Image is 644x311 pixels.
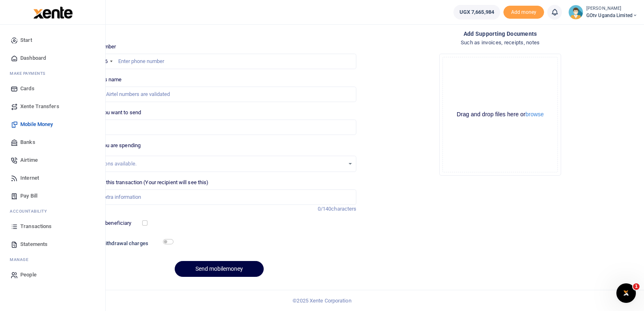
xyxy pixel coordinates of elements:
input: UGX [82,120,357,135]
img: profile-user [568,5,583,20]
a: profile-user [PERSON_NAME] GOtv Uganda Limited [568,5,637,20]
span: Start [20,36,32,44]
a: logo-small logo-large logo-large [33,9,73,15]
span: Cards [20,85,35,93]
span: countability [16,208,47,214]
label: Amount you want to send [82,109,141,117]
span: Add money [503,6,544,19]
img: logo-large [33,7,73,19]
span: Pay Bill [20,192,37,200]
div: File Uploader [439,54,561,176]
span: anage [14,257,29,263]
a: Airtime [7,151,99,169]
iframe: Intercom live chat [616,283,636,303]
div: Drag and drop files here or [443,111,557,118]
input: Enter phone number [82,54,357,69]
a: Internet [7,169,99,187]
span: Internet [20,174,39,182]
a: Cards [7,80,99,98]
a: Banks [7,133,99,151]
input: Enter extra information [82,189,357,205]
a: Dashboard [7,49,99,67]
span: People [20,271,37,279]
span: 1 [633,283,640,290]
li: Toup your wallet [503,6,544,19]
h4: Add supporting Documents [363,29,637,38]
a: Add money [503,9,544,15]
button: Send mobilemoney [175,261,264,277]
li: Ac [7,205,99,217]
a: Start [7,31,99,49]
span: UGX 7,665,984 [460,8,494,16]
span: Dashboard [20,54,46,62]
a: Mobile Money [7,115,99,133]
a: UGX 7,665,984 [453,5,500,20]
span: characters [331,206,356,212]
a: Statements [7,235,99,253]
span: Transactions [20,222,52,231]
label: Phone number [82,43,116,51]
small: [PERSON_NAME] [586,5,637,12]
span: ake Payments [14,70,46,76]
button: browse [525,111,544,117]
li: Wallet ballance [450,5,503,20]
label: Save this beneficiary [82,219,131,227]
span: Xente Transfers [20,102,59,111]
a: People [7,266,99,284]
h4: Such as invoices, receipts, notes [363,38,637,47]
span: 0/140 [318,206,332,212]
a: Pay Bill [7,187,99,205]
span: Mobile Money [20,120,53,128]
span: Banks [20,138,35,146]
a: Xente Transfers [7,98,99,115]
li: M [7,253,99,266]
a: Transactions [7,217,99,235]
li: M [7,67,99,80]
span: GOtv Uganda Limited [586,12,637,19]
input: MTN & Airtel numbers are validated [82,87,357,102]
label: Reason you are spending [82,141,141,150]
h6: Include withdrawal charges [83,240,170,247]
label: Memo for this transaction (Your recipient will see this) [82,178,209,187]
div: No options available. [88,160,345,168]
span: Airtime [20,156,38,164]
span: Statements [20,240,48,248]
